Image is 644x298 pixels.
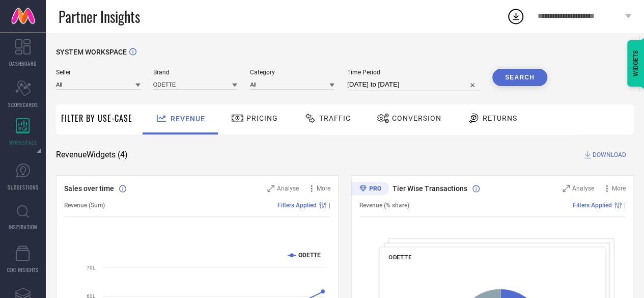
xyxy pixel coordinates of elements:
span: Revenue (% share) [359,202,409,209]
span: Revenue Widgets ( 4 ) [56,150,128,160]
span: Category [250,69,334,76]
input: Select time period [347,78,480,91]
span: Pricing [246,114,278,122]
span: Revenue [171,115,205,123]
span: ODETTE [388,254,411,261]
span: Returns [483,114,517,122]
span: More [612,185,626,192]
span: CDC INSIGHTS [7,266,39,274]
span: SCORECARDS [8,101,38,109]
span: Brand [153,69,238,76]
span: Analyse [572,185,594,192]
span: Conversion [392,114,441,122]
span: Filter By Use-Case [61,112,132,124]
span: | [624,202,626,209]
span: Analyse [277,185,299,192]
span: INSPIRATION [9,223,37,231]
span: SYSTEM WORKSPACE [56,48,127,56]
span: Seller [56,69,141,76]
span: Sales over time [64,184,114,193]
span: Filters Applied [277,202,317,209]
span: | [329,202,330,209]
div: Premium [351,182,389,197]
svg: Zoom [563,185,570,192]
span: Time Period [347,69,480,76]
text: 70L [87,265,96,270]
span: Partner Insights [59,6,140,27]
span: Filters Applied [573,202,612,209]
div: Open download list [507,7,525,25]
span: More [317,185,330,192]
span: DOWNLOAD [593,150,626,160]
span: SUGGESTIONS [8,183,39,191]
svg: Zoom [267,185,274,192]
span: Revenue (Sum) [64,202,105,209]
span: Tier Wise Transactions [393,184,467,193]
span: WORKSPACE [9,139,37,146]
span: Traffic [319,114,351,122]
text: ODETTE [298,252,321,259]
span: DASHBOARD [9,60,37,67]
button: Search [492,69,547,86]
